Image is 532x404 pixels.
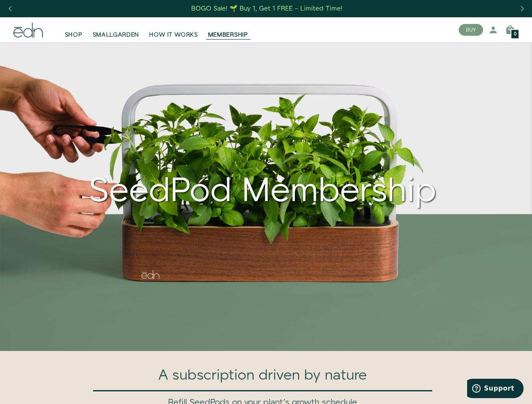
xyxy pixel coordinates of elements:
iframe: Opens a widget where you can find more information [467,379,524,400]
span: HOW IT WORKS [149,31,198,39]
a: MEMBERSHIP [203,21,253,39]
h1: A subscription driven by nature [84,368,441,383]
button: BUY [459,24,483,36]
span: SHOP [65,31,83,39]
a: SMALLGARDEN [88,21,144,39]
span: 0 [514,32,516,37]
a: SHOP [60,21,88,39]
span: SMALLGARDEN [93,31,139,39]
span: MEMBERSHIP [208,31,248,39]
div: BOGO Sale! 🌱 Buy 1, Get 1 FREE – Limited Time! [191,4,342,13]
div: SeedPod Membership [13,151,512,212]
a: HOW IT WORKS [144,21,203,39]
a: BOGO Sale! 🌱 Buy 1, Get 1 FREE – Limited Time! [190,2,343,15]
